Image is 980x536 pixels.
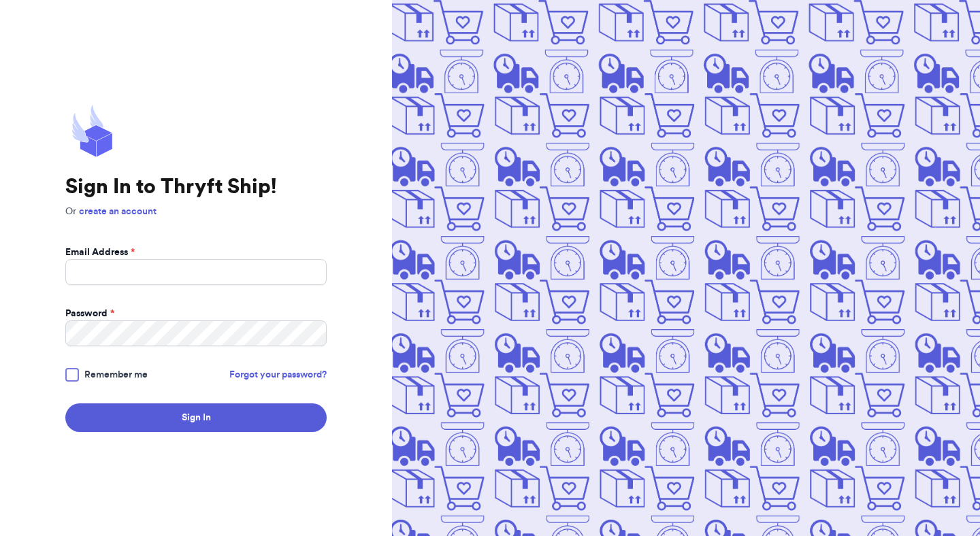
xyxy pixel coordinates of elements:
button: Sign In [65,403,327,432]
p: Or [65,205,327,218]
a: create an account [79,207,157,216]
a: Forgot your password? [229,368,327,382]
span: Remember me [84,368,148,382]
h1: Sign In to Thryft Ship! [65,175,327,199]
label: Email Address [65,246,135,259]
label: Password [65,307,114,320]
